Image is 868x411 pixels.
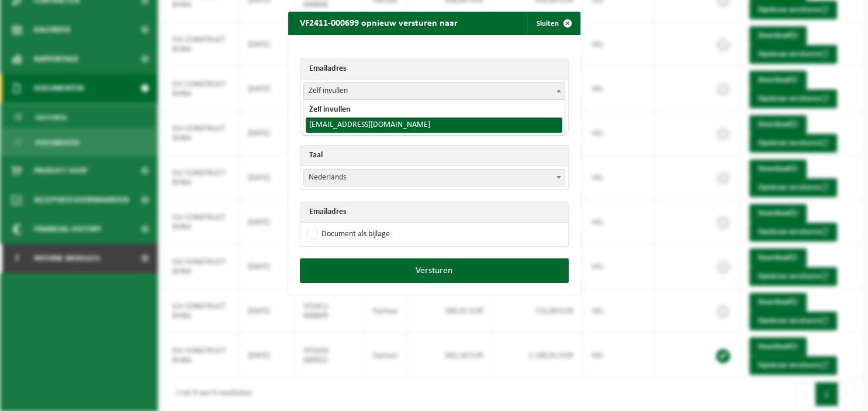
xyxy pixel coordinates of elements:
button: Sluiten [527,12,579,35]
th: Emailadres [300,202,568,223]
span: Nederlands [304,170,565,186]
th: Emailadres [300,59,568,80]
span: Zelf invullen [303,82,565,100]
button: Versturen [300,258,569,283]
li: Zelf invullen [306,102,562,118]
li: [EMAIL_ADDRESS][DOMAIN_NAME] [306,118,562,133]
label: Document als bijlage [305,226,390,243]
span: Zelf invullen [304,83,565,99]
th: Taal [300,146,568,166]
span: Nederlands [303,169,565,186]
h2: VF2411-000699 opnieuw versturen naar [288,12,469,34]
